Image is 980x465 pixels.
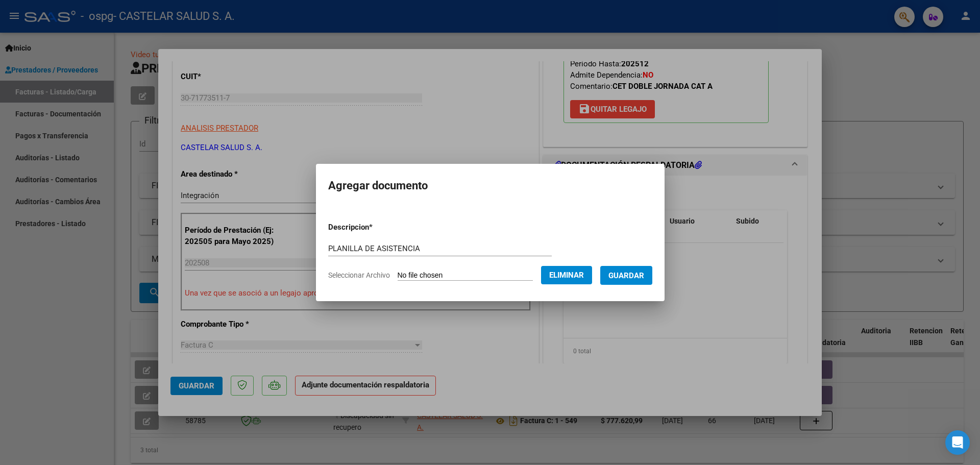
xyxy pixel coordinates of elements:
[608,271,644,280] span: Guardar
[945,430,970,455] div: Open Intercom Messenger
[600,266,652,285] button: Guardar
[549,271,584,280] span: Eliminar
[328,222,426,233] p: Descripcion
[328,271,390,279] span: Seleccionar Archivo
[541,266,592,284] button: Eliminar
[328,176,652,195] h2: Agregar documento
